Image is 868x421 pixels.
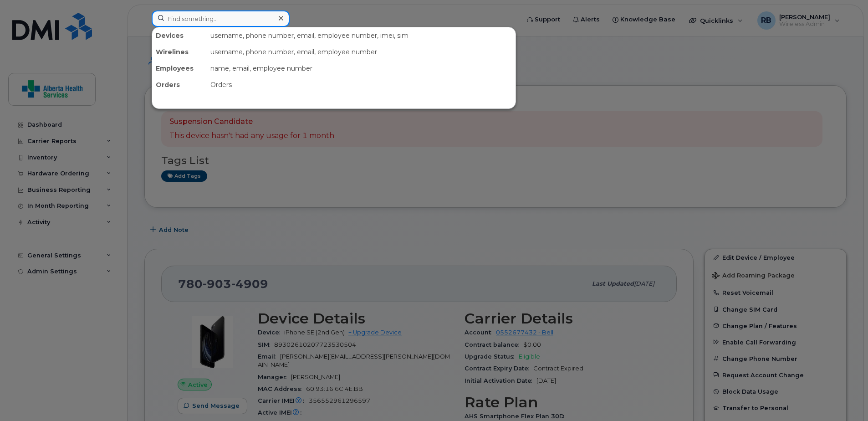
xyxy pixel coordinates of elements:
[207,60,516,77] div: name, email, employee number
[152,44,207,60] div: Wirelines
[207,44,516,60] div: username, phone number, email, employee number
[152,60,207,77] div: Employees
[152,77,207,93] div: Orders
[152,27,207,44] div: Devices
[207,77,516,93] div: Orders
[207,27,516,44] div: username, phone number, email, employee number, imei, sim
